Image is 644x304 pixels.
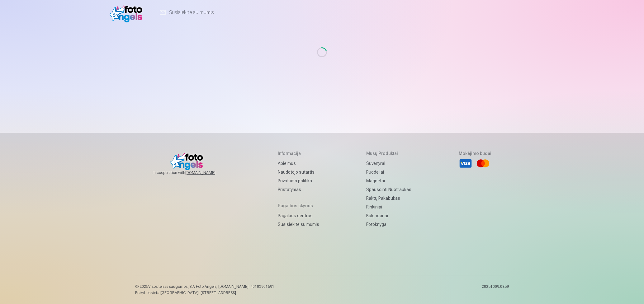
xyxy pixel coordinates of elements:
a: Rinkiniai [366,203,411,211]
a: Fotoknyga [366,220,411,229]
span: SIA Foto Angels, [DOMAIN_NAME]. 40103901591 [189,284,274,289]
p: 20251009.0859 [482,284,509,295]
li: Visa [459,157,472,170]
a: Apie mus [278,159,319,168]
h5: Pagalbos skyrius [278,203,319,209]
p: © 2025 Visos teisės saugomos. , [135,284,274,289]
p: Prekybos vieta [GEOGRAPHIC_DATA], [STREET_ADDRESS] [135,290,274,295]
a: Raktų pakabukas [366,194,411,203]
a: [DOMAIN_NAME] [185,170,230,175]
a: Magnetai [366,176,411,185]
a: Spausdinti nuotraukas [366,185,411,194]
a: Kalendoriai [366,211,411,220]
span: In cooperation with [153,170,230,175]
img: /v1 [110,2,145,22]
h5: Mokėjimo būdai [459,150,491,157]
a: Pagalbos centras [278,211,319,220]
a: Puodeliai [366,168,411,176]
a: Privatumo politika [278,176,319,185]
a: Pristatymas [278,185,319,194]
li: Mastercard [476,157,490,170]
a: Susisiekite su mumis [278,220,319,229]
a: Suvenyrai [366,159,411,168]
a: Naudotojo sutartis [278,168,319,176]
h5: Mūsų produktai [366,150,411,157]
h5: Informacija [278,150,319,157]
